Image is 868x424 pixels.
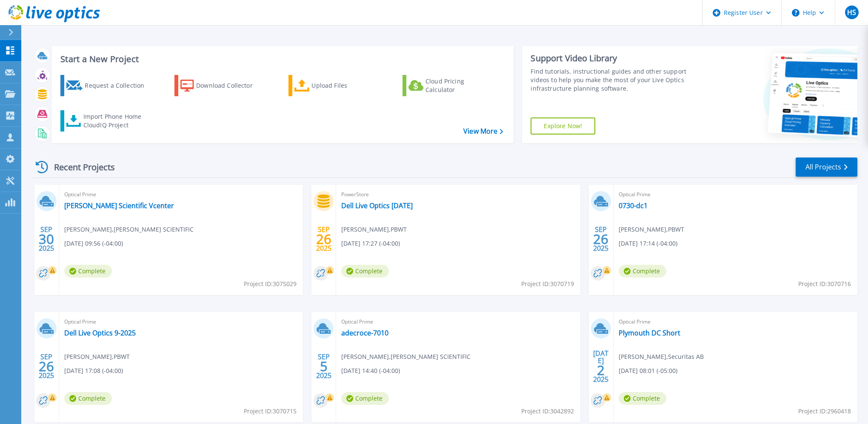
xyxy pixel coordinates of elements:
[341,190,575,199] span: PowerStore
[64,317,298,327] span: Optical Prime
[64,265,112,278] span: Complete
[64,225,194,234] span: [PERSON_NAME] , [PERSON_NAME] SCIENTIFIC
[619,329,680,337] a: Plymouth DC Short
[619,317,852,327] span: Optical Prime
[38,351,54,382] div: SEP 2025
[64,329,136,337] a: Dell Live Optics 9-2025
[798,407,851,416] span: Project ID: 2960418
[619,392,666,405] span: Complete
[341,329,388,337] a: adecroce-7010
[619,366,677,375] span: [DATE] 08:01 (-05:00)
[60,75,155,96] a: Request a Collection
[288,75,383,96] a: Upload Files
[39,363,54,370] span: 26
[341,392,389,405] span: Complete
[320,363,328,370] span: 5
[619,201,648,210] a: 0730-dc1
[60,54,503,64] h3: Start a New Project
[85,77,153,94] div: Request a Collection
[39,235,54,243] span: 30
[847,9,856,16] span: HS
[341,239,400,248] span: [DATE] 17:27 (-04:00)
[316,223,332,255] div: SEP 2025
[341,201,413,210] a: Dell Live Optics [DATE]
[593,351,609,382] div: [DATE] 2025
[531,53,702,64] div: Support Video Library
[64,366,123,375] span: [DATE] 17:08 (-04:00)
[64,392,112,405] span: Complete
[244,407,297,416] span: Project ID: 3070715
[316,351,332,382] div: SEP 2025
[311,77,380,94] div: Upload Files
[521,407,574,416] span: Project ID: 3042892
[593,235,608,243] span: 26
[341,366,400,375] span: [DATE] 14:40 (-04:00)
[341,317,575,327] span: Optical Prime
[619,239,677,248] span: [DATE] 17:14 (-04:00)
[531,67,702,93] div: Find tutorials, instructional guides and other support videos to help you make the most of your L...
[244,279,297,289] span: Project ID: 3075029
[619,352,704,361] span: [PERSON_NAME] , Securitas AB
[341,225,407,234] span: [PERSON_NAME] , PBWT
[463,127,503,135] a: View More
[64,239,123,248] span: [DATE] 09:56 (-04:00)
[64,352,130,361] span: [PERSON_NAME] , PBWT
[38,223,54,255] div: SEP 2025
[174,75,269,96] a: Download Collector
[521,279,574,289] span: Project ID: 3070719
[798,279,851,289] span: Project ID: 3070716
[796,158,857,177] a: All Projects
[83,112,150,129] div: Import Phone Home CloudIQ Project
[531,117,595,135] a: Explore Now!
[403,75,497,96] a: Cloud Pricing Calculator
[619,265,666,278] span: Complete
[64,190,298,199] span: Optical Prime
[196,77,264,94] div: Download Collector
[341,265,389,278] span: Complete
[33,157,126,178] div: Recent Projects
[619,225,684,234] span: [PERSON_NAME] , PBWT
[64,201,174,210] a: [PERSON_NAME] Scientific Vcenter
[316,235,331,243] span: 26
[593,223,609,255] div: SEP 2025
[597,367,605,374] span: 2
[341,352,471,361] span: [PERSON_NAME] , [PERSON_NAME] SCIENTIFIC
[425,77,494,94] div: Cloud Pricing Calculator
[619,190,852,199] span: Optical Prime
